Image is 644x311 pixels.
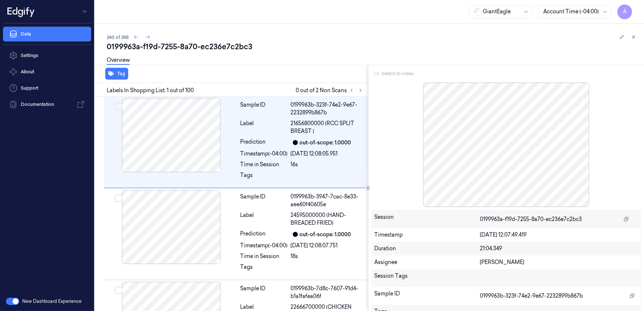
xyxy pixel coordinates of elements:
div: Session Tags [375,272,480,284]
div: 18s [291,253,364,260]
button: A [617,4,632,19]
div: out-of-scope: 1.0000 [300,139,351,147]
a: Support [3,81,91,96]
div: Tags [240,171,288,183]
div: out-of-scope: 1.0000 [300,231,351,238]
div: [PERSON_NAME] [480,258,638,266]
a: Settings [3,48,91,63]
span: 0 out of 2 Non Scans [296,86,365,95]
div: Sample ID [240,193,288,208]
a: Data [3,27,91,41]
div: 0199963a-f19d-7255-8a70-ec236e7c2bc3 [107,41,638,52]
a: Overview [107,56,130,65]
div: 21:04.349 [480,245,638,253]
div: Timestamp [375,231,480,239]
button: Toggle Navigation [79,6,91,17]
div: Sample ID [240,285,288,300]
div: Tags [240,263,288,275]
div: Sample ID [240,101,288,117]
a: Documentation [3,97,91,112]
button: About [3,64,91,79]
button: Select row [115,103,122,110]
span: 240 of 288 [107,34,129,40]
div: 0199963b-7d8c-7607-91d4-b1a1fafea06f [291,285,364,300]
div: 0199963b-323f-74e2-9e67-2232899b867b [291,101,364,117]
div: 16s [291,161,364,168]
div: Duration [375,245,480,253]
span: 0199963a-f19d-7255-8a70-ec236e7c2bc3 [480,215,582,223]
div: Timestamp (-04:00) [240,242,288,250]
div: Assignee [375,258,480,266]
div: Prediction [240,230,288,239]
span: 0199963b-323f-74e2-9e67-2232899b867b [480,292,583,300]
div: Label [240,211,288,227]
div: Time in Session [240,253,288,260]
div: [DATE] 12:07:49.419 [480,231,638,239]
div: Label [240,120,288,135]
div: Prediction [240,138,288,147]
div: Sample ID [375,290,480,302]
button: Select row [115,287,122,294]
div: Timestamp (-04:00) [240,150,288,158]
button: Tag [105,68,128,80]
span: 24595000000 (HAND-BREADED FRIED) [291,211,364,227]
span: Labels In Shopping List: 1 out of 100 [107,87,194,94]
button: Select row [115,195,122,202]
div: Time in Session [240,161,288,168]
div: Session [375,213,480,225]
div: [DATE] 12:08:07.751 [291,242,364,250]
div: 0199963b-3947-7cac-8e33-aee60f40605e [291,193,364,208]
span: 21656800000 (RCC SPLIT BREAST ) [291,120,364,135]
div: [DATE] 12:08:05.951 [291,150,364,158]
